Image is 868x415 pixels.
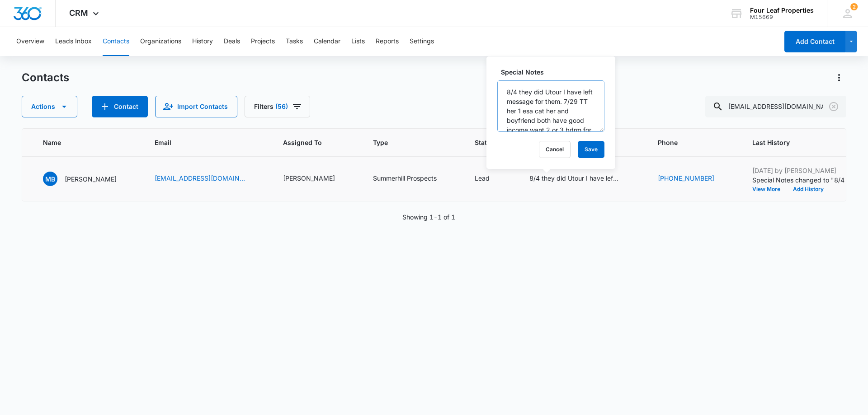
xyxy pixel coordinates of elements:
[373,138,440,147] span: Type
[283,173,335,183] div: [PERSON_NAME]
[578,141,604,158] button: Save
[245,96,310,117] button: Filters
[224,27,240,56] button: Deals
[155,96,237,117] button: Import Contacts
[529,173,636,184] div: Special Notes - 8/4 they did Utour I have left message for them. 7/29 TT her 1 esa cat her and bo...
[752,138,852,147] span: Last History
[539,141,571,158] button: Cancel
[826,99,841,114] button: Clear
[402,212,455,222] p: Showing 1-1 of 1
[658,138,717,147] span: Phone
[787,187,830,192] button: Add History
[16,27,44,56] button: Overview
[22,71,69,84] h1: Contacts
[475,173,506,184] div: Status - Lead - Select to Edit Field
[658,173,714,183] a: [PHONE_NUMBER]
[373,173,453,184] div: Type - Summerhill Prospects - Select to Edit Field
[55,27,92,56] button: Leads Inbox
[155,138,248,147] span: Email
[752,166,865,175] p: [DATE] by [PERSON_NAME]
[69,8,88,18] span: CRM
[43,172,57,186] span: MB
[22,96,77,117] button: Actions
[65,174,117,184] p: [PERSON_NAME]
[140,27,181,56] button: Organizations
[376,27,399,56] button: Reports
[251,27,275,56] button: Projects
[750,7,814,14] div: account name
[373,173,437,183] div: Summerhill Prospects
[286,27,303,56] button: Tasks
[155,173,245,183] a: [EMAIL_ADDRESS][DOMAIN_NAME]
[705,96,846,117] input: Search Contacts
[351,27,365,56] button: Lists
[275,103,288,110] span: (56)
[314,27,340,56] button: Calendar
[832,70,846,85] button: Actions
[850,3,858,10] div: notifications count
[192,27,213,56] button: History
[658,173,731,184] div: Phone - 3525528173 - Select to Edit Field
[752,187,787,192] button: View More
[155,173,261,184] div: Email - madalynnj7@gmail.com - Select to Edit Field
[475,138,495,147] span: Status
[497,80,604,132] textarea: 8/4 they did Utour I have left message for them. 7/29 TT her 1 esa cat her and boyfriend both hav...
[92,96,148,117] button: Add Contact
[529,173,620,183] div: 8/4 they did Utour I have left message for them. 7/29 TT her 1 esa cat her and boyfriend both hav...
[752,175,865,185] p: Special Notes changed to "8/4 they did Utour I have left message for them. 7/29 TT her 1 esa cat ...
[784,31,845,52] button: Add Contact
[283,138,338,147] span: Assigned To
[283,173,351,184] div: Assigned To - Kelly Mursch - Select to Edit Field
[750,14,814,20] div: account id
[410,27,434,56] button: Settings
[43,172,133,186] div: Name - Madalynn Brown - Select to Edit Field
[43,138,120,147] span: Name
[501,67,608,77] label: Special Notes
[103,27,129,56] button: Contacts
[475,173,490,183] div: Lead
[850,3,858,10] span: 2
